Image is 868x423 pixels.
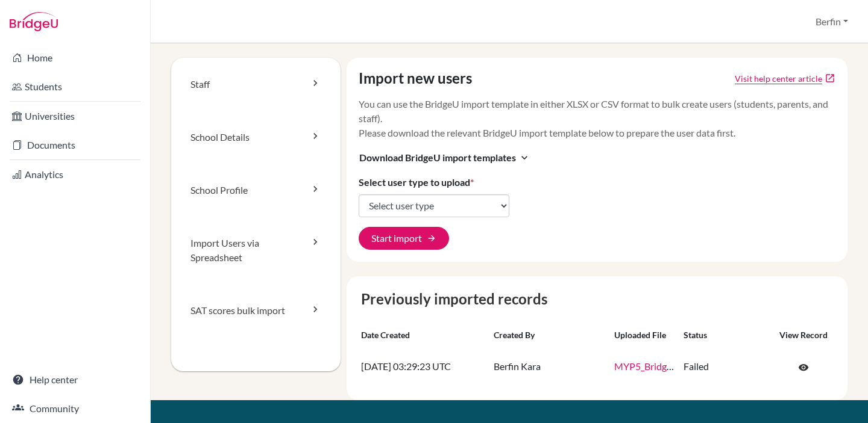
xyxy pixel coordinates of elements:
h4: Import new users [359,70,472,87]
a: Help center [2,368,148,392]
span: Download BridgeU import templates [359,150,516,165]
p: You can use the BridgeU import template in either XLSX or CSV format to bulk create users (studen... [359,97,836,140]
a: Home [2,46,148,70]
td: [DATE] 03:29:23 UTC [356,346,489,388]
span: arrow_forward [427,233,436,243]
button: Download BridgeU import templatesexpand_more [359,150,531,165]
a: open_in_new [825,73,835,84]
a: Staff [171,58,341,111]
a: School Profile [171,164,341,217]
button: Start import [359,227,449,250]
a: Analytics [2,162,148,187]
th: Uploaded file [609,324,679,346]
a: Universities [2,104,148,128]
a: Students [2,75,148,99]
a: MYP5_BridgeU_List_-_Sheet2.csv [614,360,752,372]
a: Community [2,397,148,421]
td: Berfin Kara [489,346,609,388]
button: Berfin [810,10,854,33]
span: visibility [798,362,809,373]
img: Bridge-U [10,12,58,31]
a: School Details [171,111,341,164]
th: Created by [489,324,609,346]
a: Click to open the record on its current state [785,356,822,378]
i: expand_more [518,152,530,164]
a: Documents [2,133,148,157]
th: Date created [356,324,489,346]
label: Select user type to upload [359,175,474,190]
th: View record [769,324,838,346]
td: Failed [679,346,769,388]
th: Status [679,324,769,346]
caption: Previously imported records [356,288,838,310]
a: Import Users via Spreadsheet [171,217,341,284]
a: Click to open Tracking student registration article in a new tab [735,72,822,85]
a: SAT scores bulk import [171,284,341,337]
